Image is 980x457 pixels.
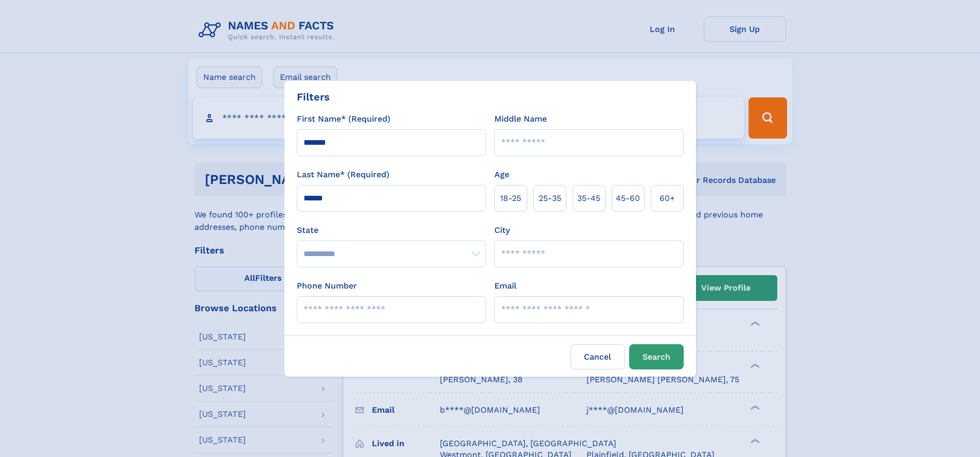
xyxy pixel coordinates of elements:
div: Filters [297,89,330,105]
span: 45‑60 [616,192,640,205]
span: 60+ [660,192,675,205]
label: Phone Number [297,280,357,292]
button: Search [629,344,684,369]
span: 35‑45 [577,192,600,205]
label: First Name* (Required) [297,113,390,125]
label: Age [494,168,509,181]
label: Email [494,280,516,292]
label: City [494,224,510,236]
label: State [297,224,486,236]
span: 25‑35 [539,192,561,205]
label: Last Name* (Required) [297,168,389,181]
label: Cancel [571,344,625,369]
label: Middle Name [494,113,547,125]
span: 18‑25 [500,192,521,205]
